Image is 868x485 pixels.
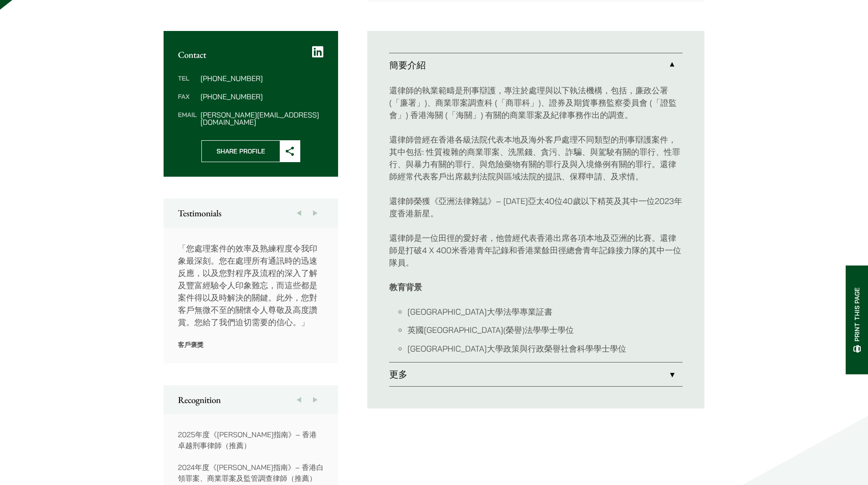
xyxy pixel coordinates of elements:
span: Share Profile [202,141,280,162]
dd: [PHONE_NUMBER] [200,75,324,82]
h2: Testimonials [178,208,324,219]
p: 還律師是一位田徑的愛好者，他曾經代表香港出席各項本地及亞洲的比賽。還律師是打破4 X 400米香港青年記錄和香港業餘田徑總會青年記錄接力隊的其中一位隊員。 [389,232,683,269]
p: 2024年度《[PERSON_NAME]指南》– 香港白領罪案、商業罪案及監管調查律師（推薦） [178,462,324,484]
dt: Fax [178,93,197,111]
p: 還律師曾經在香港各級法院代表本地及海外客戶處理不同類型的刑事辯護案件，其中包括: 性質複雜的商業罪案、洗黑錢、貪污、詐騙、與駕駛有關的罪行、性罪行、與暴力有關的罪行、與危險藥物有關的罪行及與入境... [389,133,683,183]
p: 還律師榮獲《亞洲法律雜誌》– [DATE]亞太40位40歲以下精英及其中一位2023年度香港新星。 [389,195,683,220]
div: 簡要介紹 [389,77,683,362]
li: 英國[GEOGRAPHIC_DATA](榮譽)法學學士學位 [407,324,683,336]
p: 客戶褒獎 [178,341,324,349]
dt: Email [178,111,197,126]
li: [GEOGRAPHIC_DATA]大學政策與行政榮譽社會科學學士學位 [407,342,683,355]
button: Previous [291,199,307,228]
p: 2025年度《[PERSON_NAME]指南》– 香港卓越刑事律師（推薦） [178,429,324,451]
dt: Tel [178,75,197,93]
h2: Contact [178,49,324,60]
li: [GEOGRAPHIC_DATA]大學法學專業証書 [407,306,683,318]
p: 「您處理案件的效率及熟練程度令我印象最深刻。您在處理所有通訊時的迅速反應，以及您對程序及流程的深入了解及豐富經驗令人印象難忘，而這些都是案件得以及時解決的關鍵。此外，您對客戶無微不至的關懷令人尊... [178,242,324,328]
a: 簡要介紹 [389,53,683,77]
button: Next [307,385,324,414]
dd: [PHONE_NUMBER] [200,93,324,100]
button: Share Profile [201,140,300,162]
p: 還律師的執業範疇是刑事辯護，專注於處理與以下執法機構，包括，廉政公署 (「廉署」)、商業罪案調查科 (「商罪科」)、證券及期貨事務監察委員會 (「證監會」) 香港海關 (「海關」) 有關的商業罪... [389,84,683,121]
a: 更多 [389,362,683,386]
a: LinkedIn [312,46,324,58]
button: Previous [291,385,307,414]
strong: 教育背景 [389,282,422,292]
button: Next [307,199,324,228]
h2: Recognition [178,394,324,405]
dd: [PERSON_NAME][EMAIL_ADDRESS][DOMAIN_NAME] [200,111,324,126]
